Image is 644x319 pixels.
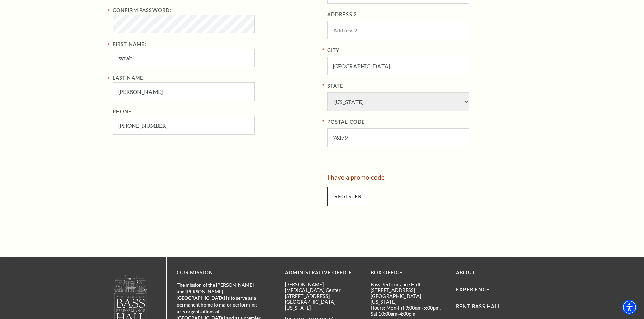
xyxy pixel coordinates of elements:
[371,269,446,277] p: BOX OFFICE
[371,287,446,293] p: [STREET_ADDRESS]
[456,287,490,292] a: Experience
[371,293,446,305] p: [GEOGRAPHIC_DATA][US_STATE]
[113,7,172,13] label: Confirm Password:
[371,305,446,317] p: Hours: Mon-Fri 9:00am-5:00pm, Sat 10:00am-4:00pm
[327,173,385,181] a: I have a promo code
[113,75,145,81] label: Last Name:
[327,21,469,39] input: ADDRESS 2
[285,282,360,293] p: [PERSON_NAME][MEDICAL_DATA] Center
[285,293,360,299] p: [STREET_ADDRESS]
[327,128,469,147] input: POSTAL CODE
[177,269,261,277] p: OUR MISSION
[371,282,446,287] p: Bass Performance Hall
[113,41,147,47] label: First Name:
[327,57,469,75] input: City
[456,303,501,309] a: Rent Bass Hall
[327,187,369,206] input: Submit button
[327,46,532,55] label: City
[456,270,475,275] a: About
[327,10,532,19] label: ADDRESS 2
[327,118,532,126] label: POSTAL CODE
[285,299,360,311] p: [GEOGRAPHIC_DATA][US_STATE]
[327,82,532,90] label: State
[285,269,360,277] p: Administrative Office
[113,109,132,114] label: Phone
[622,300,637,315] div: Accessibility Menu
